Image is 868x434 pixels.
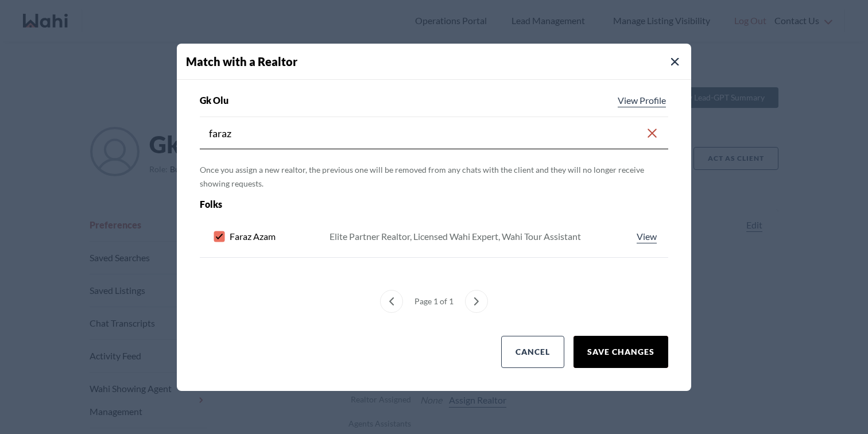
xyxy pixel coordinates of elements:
div: Page 1 of 1 [410,290,458,313]
input: Search input [209,123,645,144]
button: Cancel [501,336,564,368]
button: Clear search [645,123,659,144]
button: Save Changes [573,336,668,368]
div: Elite Partner Realtor, Licensed Wahi Expert, Wahi Tour Assistant [330,230,581,243]
span: Gk Olu [200,94,228,107]
div: Folks [200,197,575,211]
h4: Match with a Realtor [186,53,691,70]
button: previous page [380,290,403,313]
button: next page [465,290,488,313]
a: View profile [615,94,668,107]
a: View profile [634,230,659,243]
nav: Match with an agent menu pagination [200,290,668,313]
p: Once you assign a new realtor, the previous one will be removed from any chats with the client an... [200,163,668,191]
button: Close Modal [668,55,682,69]
span: Faraz Azam [230,230,276,243]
